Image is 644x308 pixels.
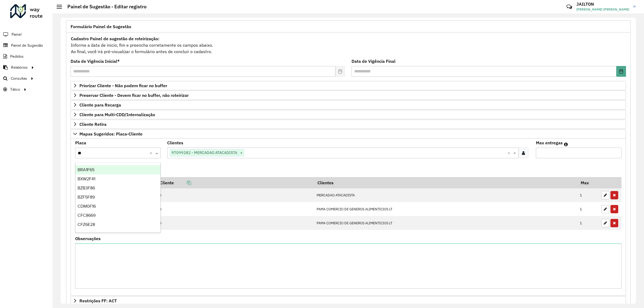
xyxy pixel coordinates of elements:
[78,213,96,218] span: CFC8669
[142,216,314,230] td: 63496108
[142,177,314,188] th: Código Cliente
[71,81,626,90] a: Priorizar Cliente - Não podem ficar no buffer
[78,186,95,190] span: BZB3F86
[314,216,577,230] td: PAMA COMERCIO DE GENEROS ALIMENTICIOS LT
[563,1,575,13] a: Contato Rápido
[71,36,159,41] strong: Cadastro Painel de sugestão de roteirização:
[75,235,101,242] label: Observações
[79,122,107,126] span: Cliente Retira
[174,180,191,185] a: Copiar
[78,177,95,181] span: BXW2F41
[149,150,154,156] span: Clear all
[79,299,117,303] span: Restrições FF: ACT
[616,66,626,77] button: Choose Date
[78,222,95,227] span: CFZ6E28
[62,4,147,10] h2: Painel de Sugestão - Editar registro
[79,93,189,97] span: Preservar Cliente - Devem ficar no buffer, não roteirizar
[71,58,120,64] label: Data de Vigência Inicial
[170,149,239,156] span: 97099282 - MERCADAO ATACADISTA
[75,162,160,233] ng-dropdown-panel: Options list
[12,32,21,37] span: Painel
[576,2,629,7] h3: JAILTON
[71,35,626,55] div: Informe a data de inicio, fim e preencha corretamente os campos abaixo. Ao final, você irá pré-vi...
[314,188,577,202] td: MERCADAO ATACADISTA
[11,65,28,70] span: Relatórios
[71,110,626,119] a: Cliente para Multi-CDD/Internalização
[71,91,626,100] a: Preservar Cliente - Devem ficar no buffer, não roteirizar
[11,76,27,81] span: Consultas
[564,142,568,146] em: Máximo de clientes que serão colocados na mesma rota com os clientes informados
[71,138,626,296] div: Mapas Sugeridos: Placa-Cliente
[79,83,167,88] span: Priorizar Cliente - Não podem ficar no buffer
[75,140,86,146] label: Placa
[78,167,94,172] span: BRA1F65
[576,7,629,12] span: [PERSON_NAME] [PERSON_NAME]
[577,202,599,216] td: 1
[167,140,183,146] label: Clientes
[71,24,131,29] span: Formulário Painel de Sugestão
[577,216,599,230] td: 1
[10,87,20,92] span: Tático
[352,58,396,64] label: Data de Vigência Final
[536,140,563,146] label: Max entregas
[71,296,626,305] a: Restrições FF: ACT
[577,177,599,188] th: Max
[79,103,121,107] span: Cliente para Recarga
[78,195,95,199] span: BZF5F89
[507,150,512,156] span: Clear all
[239,150,244,156] span: ×
[142,202,314,216] td: 63496108
[11,43,43,48] span: Painel de Sugestão
[577,188,599,202] td: 1
[71,120,626,129] a: Cliente Retira
[79,132,142,136] span: Mapas Sugeridos: Placa-Cliente
[314,202,577,216] td: PAMA COMERCIO DE GENEROS ALIMENTICIOS LT
[71,129,626,138] a: Mapas Sugeridos: Placa-Cliente
[142,188,314,202] td: 97049314
[71,100,626,109] a: Cliente para Recarga
[314,177,577,188] th: Clientes
[10,54,24,59] span: Pedidos
[78,204,96,208] span: CDM0F16
[79,112,155,117] span: Cliente para Multi-CDD/Internalização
